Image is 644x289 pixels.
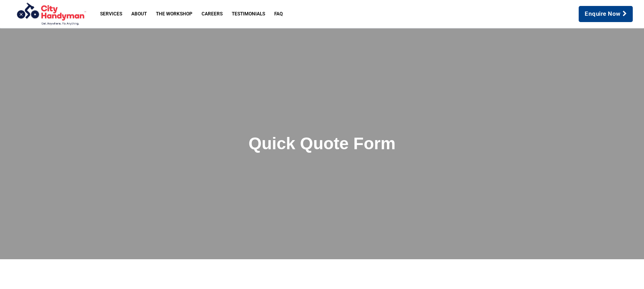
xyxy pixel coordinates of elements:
[274,12,283,16] span: FAQ
[197,7,227,21] a: Careers
[156,12,192,16] span: The Workshop
[151,7,197,21] a: The Workshop
[232,12,265,16] span: Testimonials
[270,7,287,21] a: FAQ
[100,12,122,16] span: Services
[579,6,633,22] a: Enquire Now
[96,7,127,21] a: Services
[122,133,522,154] h2: Quick Quote Form
[8,2,93,26] img: City Handyman | Melbourne
[227,7,270,21] a: Testimonials
[127,7,151,21] a: About
[131,12,147,16] span: About
[202,12,223,16] span: Careers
